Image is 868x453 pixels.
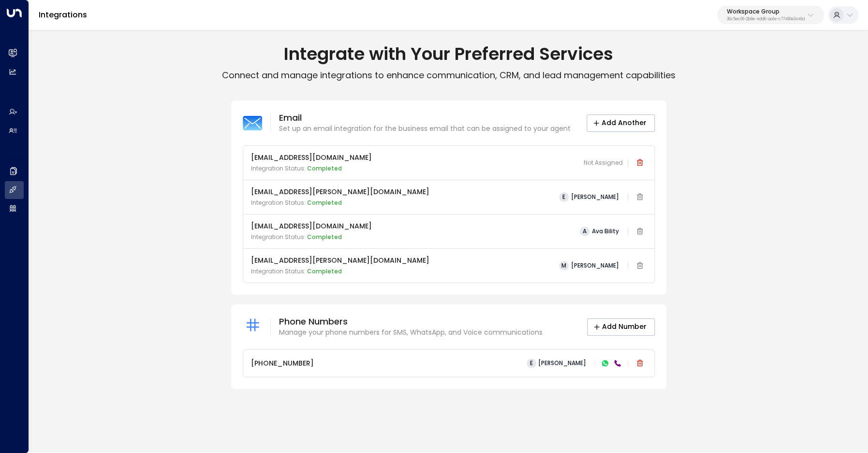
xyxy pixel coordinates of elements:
span: E [527,358,536,368]
p: Integration Status: [251,164,372,173]
p: [EMAIL_ADDRESS][DOMAIN_NAME] [251,153,372,163]
span: Completed [307,198,342,207]
p: Integration Status: [251,198,429,207]
p: Integration Status: [251,233,372,241]
span: [PERSON_NAME] [571,194,619,200]
button: Delete phone number [633,356,647,370]
span: Email integration cannot be deleted while linked to an active agent. Please deactivate the agent ... [633,190,647,204]
button: M[PERSON_NAME] [555,259,623,272]
span: E [559,192,569,202]
p: Connect and manage integrations to enhance communication, CRM, and lead management capabilities [29,70,868,81]
span: Email integration cannot be deleted while linked to an active agent. Please deactivate the agent ... [633,225,647,239]
h1: Integrate with Your Preferred Services [29,43,868,65]
p: Set up an email integration for the business email that can be assigned to your agent [279,124,571,134]
span: Completed [307,233,342,241]
button: E[PERSON_NAME] [523,356,590,370]
span: Completed [307,164,342,172]
p: [EMAIL_ADDRESS][PERSON_NAME][DOMAIN_NAME] [251,187,429,197]
span: [PERSON_NAME] [538,360,586,367]
p: Phone Numbers [279,316,543,327]
span: M [559,261,569,270]
span: A [580,226,589,236]
p: Email [279,112,571,124]
p: 36c5ec06-2b8e-4dd6-aa1e-c77490e3446d [727,17,805,21]
button: Add Number [587,318,655,336]
p: Manage your phone numbers for SMS, WhatsApp, and Voice communications [279,327,543,338]
p: [PHONE_NUMBER] [251,358,314,368]
button: Workspace Group36c5ec06-2b8e-4dd6-aa1e-c77490e3446d [717,6,824,24]
span: Ava Bility [592,228,619,235]
p: Workspace Group [727,9,805,14]
span: [PERSON_NAME] [571,262,619,269]
div: WhatsApp (Active) [600,358,610,368]
a: Integrations [39,9,87,20]
button: AAva Bility [576,225,623,238]
span: Email integration cannot be deleted while linked to an active agent. Please deactivate the agent ... [633,259,647,273]
p: [EMAIL_ADDRESS][PERSON_NAME][DOMAIN_NAME] [251,255,429,266]
p: [EMAIL_ADDRESS][DOMAIN_NAME] [251,221,372,231]
p: Integration Status: [251,267,429,276]
button: Add Another [587,114,655,132]
span: Completed [307,267,342,275]
button: E[PERSON_NAME] [555,190,623,204]
span: Not Assigned [584,158,623,167]
div: VOICE (Active) [613,358,623,368]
